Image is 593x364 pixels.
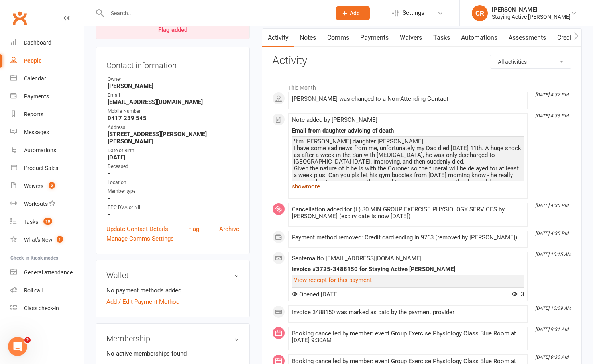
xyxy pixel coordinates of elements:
h3: Activity [272,55,571,67]
div: Owner [108,76,239,83]
a: Product Sales [10,159,84,177]
div: What's New [24,237,53,243]
div: Email from daughter advising of death [292,127,524,134]
i: [DATE] 4:35 PM [535,203,568,208]
span: Add [350,10,360,16]
div: Waivers [24,183,43,189]
div: Reports [24,111,43,117]
div: "I’m [PERSON_NAME] daughter [PERSON_NAME]. I have some sad news from me, unfortunately my Dad die... [294,138,522,213]
a: Notes [294,29,322,47]
div: [PERSON_NAME] was changed to a Non-Attending Contact [292,96,524,102]
div: Invoice #3725-3488150 for Staying Active [PERSON_NAME] [292,266,524,273]
span: Settings [403,4,424,22]
div: Messages [24,129,49,135]
div: Automations [24,147,56,153]
a: Flag [188,224,199,234]
div: Workouts [24,201,48,207]
a: Waivers [394,29,428,47]
a: Waivers 5 [10,177,84,195]
a: Automations [456,29,503,47]
i: [DATE] 9:31 AM [535,327,568,332]
strong: [DATE] [108,154,239,161]
a: Calendar [10,70,84,88]
a: Messages [10,123,84,141]
div: Payments [24,93,49,100]
span: 2 [24,337,31,343]
div: Invoice 3488150 was marked as paid by the payment provider [292,309,524,316]
a: Workouts [10,195,84,213]
strong: - [108,211,239,218]
div: Date of Birth [108,147,239,155]
a: Archive [219,224,239,234]
a: Roll call [10,282,84,299]
div: Mobile Number [108,108,239,115]
div: Deceased [108,163,239,170]
a: Payments [10,88,84,106]
i: [DATE] 4:37 PM [535,92,568,98]
div: Staying Active [PERSON_NAME] [492,13,571,20]
div: Roll call [24,287,43,294]
div: Address [108,124,239,131]
div: CR [472,5,488,21]
div: Note added by [PERSON_NAME] [292,117,524,123]
div: Booking cancelled by member: event Group Exercise Physiology Class Blue Room at [DATE] 9:30AM [292,330,524,344]
strong: [PERSON_NAME] [108,82,239,90]
i: [DATE] 9:30 AM [535,354,568,360]
div: General attendance [24,269,73,276]
a: General attendance kiosk mode [10,264,84,282]
i: [DATE] 10:09 AM [535,305,571,311]
i: [DATE] 4:36 PM [535,113,568,119]
a: Reports [10,106,84,123]
span: Opened [DATE] [292,291,339,298]
strong: [STREET_ADDRESS][PERSON_NAME][PERSON_NAME] [108,131,239,145]
a: Payments [355,29,394,47]
a: Comms [322,29,355,47]
a: Dashboard [10,34,84,52]
div: Class check-in [24,305,59,311]
button: Add [336,6,370,20]
div: EPC DVA or NIL [108,204,239,211]
a: Clubworx [10,8,29,28]
span: Sent email to [EMAIL_ADDRESS][DOMAIN_NAME] [292,255,422,262]
span: 10 [43,218,52,225]
div: Cancellation added for (L) 30 MIN GROUP EXERCISE PHYSIOLOGY SERVICES by [PERSON_NAME] (expiry dat... [292,206,524,220]
span: 5 [49,182,55,189]
i: [DATE] 10:15 AM [535,252,571,257]
div: Calendar [24,75,46,82]
strong: - [108,195,239,202]
a: Tasks [428,29,456,47]
i: [DATE] 4:35 PM [535,231,568,236]
a: People [10,52,84,70]
a: Add / Edit Payment Method [106,297,179,307]
a: Assessments [503,29,552,47]
a: View receipt for this payment [294,276,372,284]
a: Class kiosk mode [10,299,84,317]
div: Dashboard [24,39,51,46]
div: Product Sales [24,165,58,171]
li: No payment methods added [106,286,239,295]
strong: - [108,170,239,177]
div: People [24,57,42,64]
div: Email [108,92,239,99]
strong: [EMAIL_ADDRESS][DOMAIN_NAME] [108,98,239,106]
div: Flag added [158,27,187,33]
a: What's New1 [10,231,84,249]
a: show more [292,181,524,192]
div: Member type [108,188,239,195]
a: Tasks 10 [10,213,84,231]
div: Tasks [24,219,38,225]
span: 1 [57,236,63,243]
a: Automations [10,141,84,159]
a: Manage Comms Settings [106,234,174,243]
div: Location [108,179,239,186]
div: Payment method removed: Credit card ending in 9763 (removed by [PERSON_NAME]) [292,234,524,241]
iframe: Intercom live chat [8,337,27,356]
div: [PERSON_NAME] [492,6,571,13]
h3: Membership [106,334,239,343]
h3: Wallet [106,271,239,280]
p: No active memberships found [106,349,239,358]
a: Activity [262,29,294,47]
span: 3 [512,291,524,298]
li: This Month [272,79,571,92]
h3: Contact information [106,58,239,70]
